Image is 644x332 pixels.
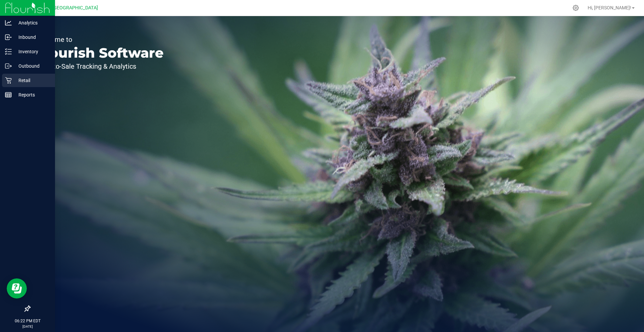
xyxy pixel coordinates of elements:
span: Hi, [PERSON_NAME]! [588,5,631,10]
inline-svg: Inbound [5,34,12,41]
p: Reports [12,91,52,99]
p: Welcome to [36,36,164,43]
p: [DATE] [3,324,52,329]
p: Inbound [12,33,52,41]
p: Outbound [12,62,52,70]
p: 06:22 PM EDT [3,318,52,324]
p: Analytics [12,19,52,27]
iframe: Resource center [7,278,27,298]
p: Flourish Software [36,46,164,60]
inline-svg: Reports [5,91,12,98]
div: Manage settings [572,5,580,11]
inline-svg: Inventory [5,48,12,55]
inline-svg: Outbound [5,63,12,69]
p: Inventory [12,48,52,56]
inline-svg: Retail [5,77,12,84]
p: Seed-to-Sale Tracking & Analytics [36,63,164,70]
p: Retail [12,76,52,84]
span: GA2 - [GEOGRAPHIC_DATA] [39,5,98,11]
inline-svg: Analytics [5,19,12,26]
